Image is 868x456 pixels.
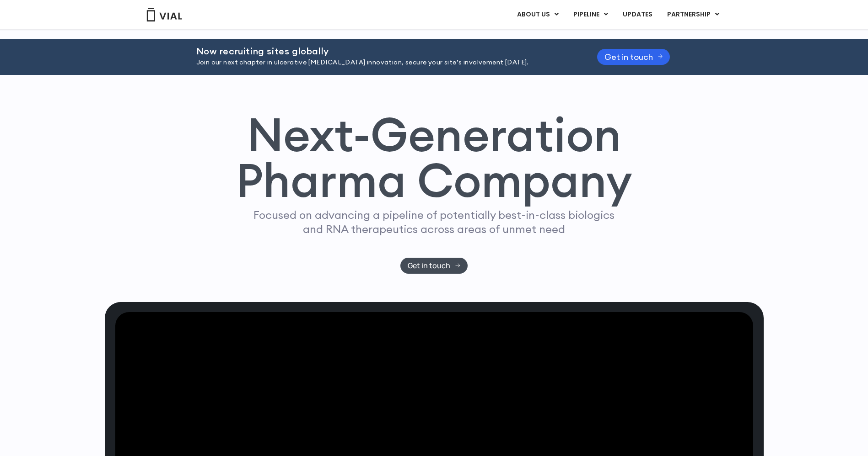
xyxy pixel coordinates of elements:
p: Join our next chapter in ulcerative [MEDICAL_DATA] innovation, secure your site’s involvement [DA... [196,58,574,68]
h1: Next-Generation Pharma Company [236,111,632,204]
a: Get in touch [597,49,670,65]
h2: Now recruiting sites globally [196,46,574,56]
p: Focused on advancing a pipeline of potentially best-in-class biologics and RNA therapeutics acros... [250,208,619,236]
a: PIPELINEMenu Toggle [566,7,615,22]
a: ABOUT USMenu Toggle [510,7,566,22]
a: PARTNERSHIPMenu Toggle [660,7,727,22]
img: Vial Logo [146,8,183,21]
a: UPDATES [615,7,659,22]
span: Get in touch [408,262,450,269]
a: Get in touch [400,258,468,274]
span: Get in touch [604,53,653,60]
